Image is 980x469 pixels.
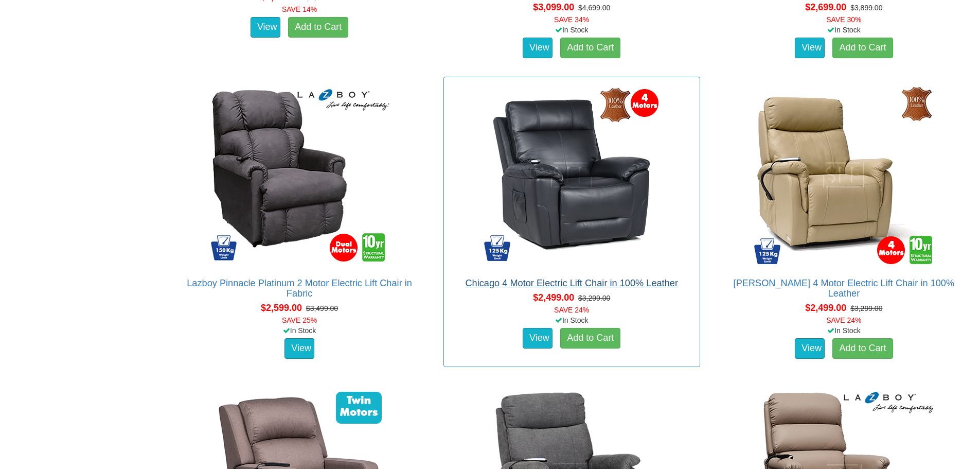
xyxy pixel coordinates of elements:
[533,2,574,12] span: $3,099.00
[169,325,430,336] div: In Stock
[832,38,893,58] a: Add to Cart
[805,303,846,313] span: $2,499.00
[795,338,825,359] a: View
[441,315,702,325] div: In Stock
[795,38,825,58] a: View
[560,38,620,58] a: Add to Cart
[554,306,589,314] font: SAVE 24%
[523,328,553,349] a: View
[850,4,882,12] del: $3,899.00
[578,294,610,302] del: $3,299.00
[560,328,620,349] a: Add to Cart
[714,325,974,336] div: In Stock
[751,82,936,268] img: Dalton 4 Motor Electric Lift Chair in 100% Leather
[578,4,610,12] del: $4,699.00
[714,25,974,35] div: In Stock
[187,278,412,299] a: Lazboy Pinnacle Platinum 2 Motor Electric Lift Chair in Fabric
[805,2,846,12] span: $2,699.00
[207,82,392,268] img: Lazboy Pinnacle Platinum 2 Motor Electric Lift Chair in Fabric
[479,82,664,268] img: Chicago 4 Motor Electric Lift Chair in 100% Leather
[284,338,314,359] a: View
[282,316,317,324] font: SAVE 25%
[554,15,589,24] font: SAVE 34%
[282,5,317,13] font: SAVE 14%
[533,292,574,303] span: $2,499.00
[734,278,955,299] a: [PERSON_NAME] 4 Motor Electric Lift Chair in 100% Leather
[251,17,280,38] a: View
[465,278,678,288] a: Chicago 4 Motor Electric Lift Chair in 100% Leather
[826,316,861,324] font: SAVE 24%
[261,303,302,313] span: $2,599.00
[441,25,702,35] div: In Stock
[523,38,553,58] a: View
[306,304,338,312] del: $3,499.00
[832,338,893,359] a: Add to Cart
[850,304,882,312] del: $3,299.00
[826,15,861,24] font: SAVE 30%
[288,17,348,38] a: Add to Cart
